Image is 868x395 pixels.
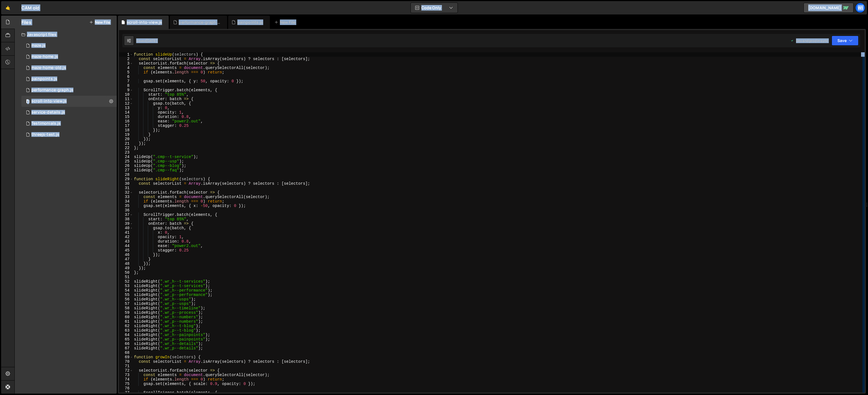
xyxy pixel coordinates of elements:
[127,19,162,25] div: scroll-into-view.js
[119,97,133,101] div: 11
[119,293,133,297] div: 55
[119,132,133,137] div: 19
[119,172,133,177] div: 28
[119,324,133,328] div: 62
[119,66,133,70] div: 4
[119,155,133,159] div: 24
[119,284,133,288] div: 53
[119,141,133,146] div: 21
[31,110,65,115] div: service-details.js
[119,195,133,199] div: 33
[119,364,133,368] div: 71
[119,230,133,235] div: 41
[119,221,133,226] div: 39
[119,319,133,324] div: 61
[119,373,133,377] div: 73
[119,181,133,186] div: 30
[119,244,133,248] div: 44
[21,118,117,129] div: 11420/26907.js
[119,186,133,190] div: 31
[119,88,133,92] div: 9
[119,239,133,244] div: 43
[119,204,133,208] div: 35
[119,70,133,75] div: 5
[274,19,298,25] div: New File
[119,377,133,382] div: 74
[237,19,263,25] div: painpoints.js
[21,73,117,85] div: 11420/37995.js
[136,38,157,43] div: Saved
[119,333,133,337] div: 64
[119,92,133,97] div: 10
[119,235,133,239] div: 42
[1,1,15,14] a: 🤙
[119,359,133,364] div: 70
[119,128,133,132] div: 18
[31,99,67,104] div: scroll-into-view.js
[89,20,110,24] button: New File
[119,306,133,310] div: 58
[146,38,157,43] div: [DATE]
[119,146,133,150] div: 22
[31,76,57,82] div: painpoints.js
[119,213,133,217] div: 37
[21,19,31,25] h2: Files
[119,368,133,373] div: 72
[119,115,133,119] div: 15
[31,88,73,93] div: performance-graph.js
[119,266,133,270] div: 49
[119,355,133,359] div: 69
[119,315,133,319] div: 60
[31,43,46,48] div: maze.js
[119,83,133,88] div: 8
[119,346,133,350] div: 67
[21,4,39,11] div: CAM old
[119,261,133,266] div: 48
[179,19,220,25] div: performance-graph.js
[119,337,133,342] div: 65
[31,54,58,59] div: maze-home.js
[119,310,133,315] div: 59
[119,328,133,333] div: 63
[119,57,133,61] div: 2
[119,248,133,253] div: 45
[119,61,133,66] div: 3
[119,253,133,257] div: 46
[119,106,133,110] div: 13
[21,129,117,140] div: 11420/31586.js
[411,3,457,13] button: Code Only
[119,217,133,221] div: 38
[21,62,117,73] div: 11420/31117.js
[119,190,133,195] div: 32
[26,100,29,104] span: 1
[119,137,133,141] div: 20
[790,38,828,43] div: Dev and prod in sync
[119,159,133,164] div: 25
[119,177,133,181] div: 29
[855,3,865,13] a: wi
[31,132,59,137] div: threejs-test.js
[119,164,133,168] div: 26
[119,124,133,128] div: 17
[832,36,859,46] button: Save
[119,350,133,355] div: 68
[31,121,61,126] div: Testimonials.js
[119,110,133,115] div: 14
[21,40,117,51] div: 11420/39436.js
[119,150,133,155] div: 23
[119,168,133,172] div: 27
[15,29,117,40] div: Javascript files
[119,52,133,57] div: 1
[21,51,117,62] div: 11420/31140.js
[119,288,133,293] div: 54
[119,391,133,395] div: 77
[119,342,133,346] div: 66
[21,107,117,118] div: 11420/38395.js
[119,101,133,106] div: 12
[21,96,117,107] div: 11420/38686.js
[119,279,133,284] div: 52
[119,226,133,230] div: 40
[119,382,133,386] div: 75
[21,85,117,96] div: 11420/26872.js
[31,65,66,70] div: maze-home-old.js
